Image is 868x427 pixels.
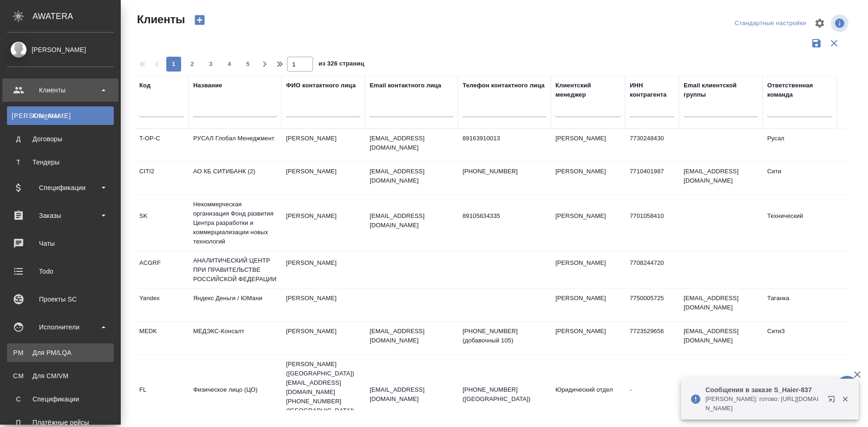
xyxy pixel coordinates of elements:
span: 5 [241,59,255,69]
td: [PERSON_NAME] [551,162,625,195]
p: Сообщения в заказе S_Haier-837 [705,385,822,394]
div: Договоры [12,134,109,144]
button: 3 [203,57,218,72]
td: [PERSON_NAME] [281,129,365,162]
span: 4 [222,59,237,69]
div: Todo [7,264,114,278]
p: [EMAIL_ADDRESS][DOMAIN_NAME] [370,167,453,185]
button: 4 [222,57,237,72]
p: [PHONE_NUMBER] (добавочный 105) [463,327,546,345]
td: [EMAIL_ADDRESS][DOMAIN_NAME] [679,289,763,322]
span: 2 [185,59,200,69]
div: Клиенты [12,111,109,120]
td: T-OP-C [135,129,189,162]
div: Клиенты [7,83,114,97]
td: FL [135,381,189,413]
div: [PERSON_NAME] [7,45,114,55]
td: РУСАЛ Глобал Менеджмент [189,129,281,162]
a: CMДля CM/VM [7,367,114,385]
div: Телефон контактного лица [463,81,545,90]
div: Тендеры [12,158,109,167]
p: [EMAIL_ADDRESS][DOMAIN_NAME] [370,134,453,152]
td: Технический [763,207,837,239]
p: 89105834335 [463,211,546,221]
div: Название [193,81,222,90]
div: Для PM/LQA [12,348,109,357]
div: Спецификации [7,181,114,195]
button: Сохранить фильтры [808,34,825,52]
td: Физическое лицо (ЦО) [189,381,281,413]
td: Русал [763,129,837,162]
button: Открыть в новой вкладке [822,390,844,412]
td: [PERSON_NAME] [281,207,365,239]
td: [EMAIL_ADDRESS][DOMAIN_NAME] [679,162,763,195]
span: Настроить таблицу [809,12,831,34]
div: Чаты [7,236,114,250]
p: [EMAIL_ADDRESS][DOMAIN_NAME] [370,327,453,345]
td: MEDK [135,322,189,355]
td: МЕДЭКС-Консалт [189,322,281,355]
div: ИНН контрагента [630,81,674,99]
td: Яндекс Деньги / ЮМани [189,289,281,322]
div: ФИО контактного лица [286,81,356,90]
button: Создать [189,12,211,28]
span: Посмотреть информацию [831,14,850,32]
td: Некоммерческая организация Фонд развития Центра разработки и коммерциализации новых технологий [189,195,281,251]
span: Клиенты [135,12,185,27]
a: ДДоговоры [7,130,114,148]
button: 2 [185,57,200,72]
td: [PERSON_NAME] [551,289,625,322]
div: Ответственная команда [767,81,832,99]
td: SK [135,207,189,239]
td: АНАЛИТИЧЕСКИЙ ЦЕНТР ПРИ ПРАВИТЕЛЬСТВЕ РОССИЙСКОЙ ФЕДЕРАЦИИ [189,251,281,289]
div: Клиентский менеджер [555,81,620,99]
div: Код [139,81,150,90]
td: [PERSON_NAME] [281,162,365,195]
td: [PERSON_NAME] [281,289,365,322]
div: AWATERA [33,7,121,26]
td: [PERSON_NAME] [281,254,365,286]
td: АО КБ СИТИБАНК (2) [189,162,281,195]
td: [PERSON_NAME] [551,129,625,162]
td: Таганка [763,289,837,322]
td: 7723529656 [625,322,679,355]
p: [PERSON_NAME]: готово: [URL][DOMAIN_NAME] [705,394,822,413]
div: Платёжные рейсы [12,418,109,427]
p: [PHONE_NUMBER] [463,167,546,176]
a: PMДля PM/LQA [7,343,114,362]
p: [EMAIL_ADDRESS][DOMAIN_NAME] [370,385,453,404]
td: Сити [763,162,837,195]
button: Сбросить фильтры [825,34,843,52]
p: 89163910013 [463,134,546,143]
td: - [625,381,679,413]
td: ACGRF [135,254,189,286]
td: 7750005725 [625,289,679,322]
p: [PHONE_NUMBER] ([GEOGRAPHIC_DATA]) [463,385,546,404]
a: Чаты [2,232,118,255]
td: [PERSON_NAME] [551,207,625,239]
div: Спецификации [12,394,109,404]
span: 3 [203,59,218,69]
td: [EMAIL_ADDRESS][DOMAIN_NAME] [679,322,763,355]
td: 7708244720 [625,254,679,286]
td: 7710401987 [625,162,679,195]
button: 🙏 [835,376,859,399]
div: Для CM/VM [12,371,109,381]
button: Закрыть [835,395,855,403]
div: Email клиентской группы [684,81,758,99]
a: ТТендеры [7,153,114,171]
div: split button [732,16,809,31]
a: ССпецификации [7,390,114,408]
a: Todo [2,260,118,283]
div: Email контактного лица [370,81,441,90]
td: 7730248430 [625,129,679,162]
td: Сити3 [763,322,837,355]
td: 7701058410 [625,207,679,239]
a: [PERSON_NAME]Клиенты [7,106,114,125]
p: [EMAIL_ADDRESS][DOMAIN_NAME] [370,211,453,230]
div: Заказы [7,209,114,223]
td: CITI2 [135,162,189,195]
td: [PERSON_NAME] [551,254,625,286]
span: из 326 страниц [319,58,364,72]
div: Исполнители [7,320,114,334]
